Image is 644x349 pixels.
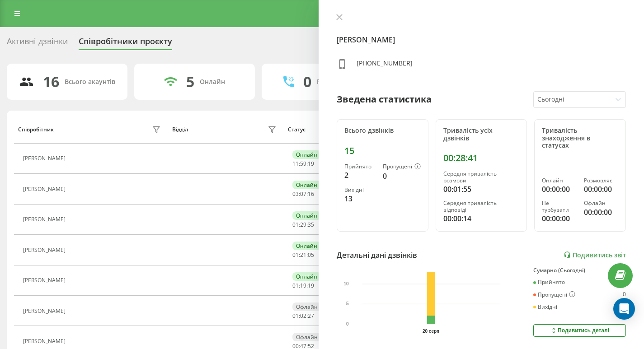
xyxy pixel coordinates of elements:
div: : : [292,222,314,228]
div: 00:01:55 [443,184,520,195]
span: 03 [292,190,299,198]
div: Детальні дані дзвінків [337,250,417,261]
span: 07 [300,190,306,198]
div: Пропущені [383,163,421,171]
div: Подивитись деталі [550,327,609,334]
div: 00:00:14 [443,213,520,224]
div: [PERSON_NAME] [23,155,68,162]
span: 19 [300,282,306,289]
div: 13 [344,193,376,204]
div: 0 [623,291,626,298]
text: 20 серп [423,329,439,334]
span: 01 [292,221,299,228]
div: Онлайн [292,181,321,189]
div: Онлайн [292,272,321,281]
span: 05 [308,251,314,259]
text: 5 [346,301,349,306]
div: Прийнято [344,163,376,170]
div: Онлайн [542,177,576,184]
div: Тривалість усіх дзвінків [443,127,520,142]
div: Статус [288,126,306,133]
span: 01 [292,251,299,259]
div: Активні дзвінки [7,37,68,51]
div: Онлайн [292,211,321,220]
span: 11 [292,160,299,168]
div: [PERSON_NAME] [23,338,68,344]
div: Всього дзвінків [344,127,421,135]
span: 27 [308,312,314,320]
div: : : [292,252,314,258]
div: 15 [344,145,421,156]
div: Онлайн [292,242,321,250]
div: : : [292,161,314,167]
span: 19 [308,282,314,289]
span: 16 [308,190,314,198]
div: Вихідні [344,187,376,193]
div: Зведена статистика [337,93,432,106]
span: 29 [300,221,306,228]
div: 0 [383,171,421,181]
div: Середня тривалість розмови [443,171,520,184]
div: [PHONE_NUMBER] [357,59,413,72]
div: Офлайн [584,200,618,206]
div: Всього акаунтів [65,78,115,86]
h4: [PERSON_NAME] [337,34,626,45]
div: [PERSON_NAME] [23,247,68,253]
div: [PERSON_NAME] [23,308,68,314]
div: 00:28:41 [443,153,520,163]
div: [PERSON_NAME] [23,216,68,223]
div: Розмовляє [584,177,618,184]
span: 59 [300,160,306,168]
text: 0 [346,321,349,326]
div: Відділ [172,126,188,133]
div: 00:00:00 [584,184,618,195]
div: Онлайн [200,78,225,86]
div: : : [292,283,314,289]
div: Офлайн [292,302,321,311]
div: Пропущені [533,291,575,298]
div: Open Intercom Messenger [613,298,635,320]
div: Тривалість знаходження в статусах [542,127,618,149]
div: Онлайн [292,150,321,159]
div: 0 [303,73,311,90]
div: Вихідні [533,304,557,310]
span: 02 [300,312,306,320]
div: 5 [186,73,194,90]
div: Сумарно (Сьогодні) [533,267,626,274]
span: 35 [308,221,314,228]
div: Не турбувати [542,200,576,213]
div: Прийнято [533,279,565,285]
div: Середня тривалість відповіді [443,200,520,213]
div: Співробітник [18,126,54,133]
div: Офлайн [292,333,321,341]
div: Розмовляють [317,78,361,86]
span: 19 [308,160,314,168]
div: 00:00:00 [542,184,576,195]
div: 2 [344,170,376,181]
span: 01 [292,312,299,320]
div: [PERSON_NAME] [23,186,68,192]
div: 00:00:00 [542,213,576,224]
div: 00:00:00 [584,207,618,218]
div: : : [292,313,314,319]
button: Подивитись деталі [533,324,626,337]
div: : : [292,191,314,197]
div: 16 [43,73,59,90]
div: Співробітники проєкту [79,37,172,51]
div: [PERSON_NAME] [23,277,68,284]
a: Подивитись звіт [564,251,626,259]
span: 01 [292,282,299,289]
span: 21 [300,251,306,259]
text: 10 [343,281,349,286]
